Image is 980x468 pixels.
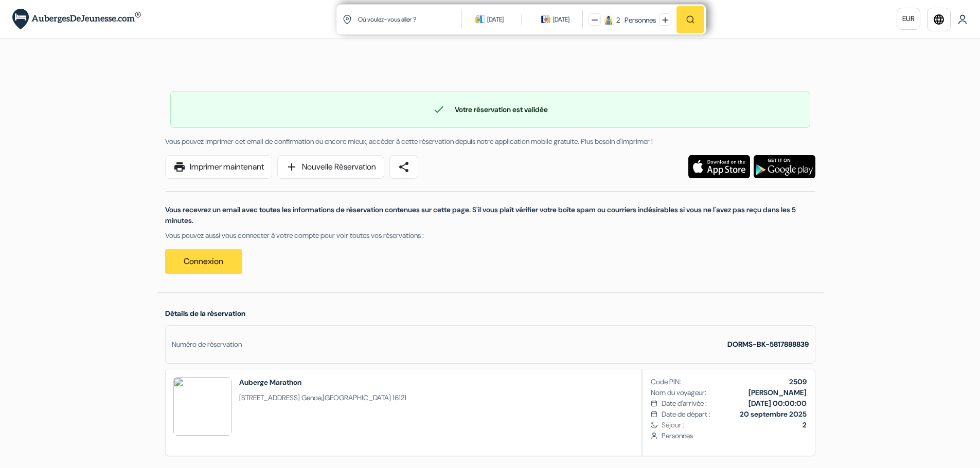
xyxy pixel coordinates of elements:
[662,420,806,430] span: Séjour :
[662,17,668,23] img: plus
[749,399,807,408] b: [DATE] 00:00:00
[604,15,613,25] img: guest icon
[173,161,186,173] span: print
[165,309,245,318] span: Détails de la réservation
[541,14,550,24] img: calendarIcon icon
[239,392,406,403] span: ,
[343,15,352,24] img: location icon
[897,8,920,30] a: EUR
[323,393,391,402] span: [GEOGRAPHIC_DATA]
[621,15,656,26] div: Personnes
[957,14,968,25] img: User Icon
[933,13,945,26] i: language
[172,339,242,350] div: Numéro de réservation
[927,8,951,31] a: language
[553,14,569,25] div: [DATE]
[688,155,750,178] img: Téléchargez l'application gratuite
[389,155,418,179] a: share
[393,393,406,402] span: 16121
[277,155,384,179] a: addNouvelle Réservation
[740,409,807,419] b: 20 septembre 2025
[754,155,815,178] img: Téléchargez l'application gratuite
[789,377,807,386] b: 2509
[592,17,598,23] img: minus
[165,230,815,241] p: Vous pouvez aussi vous connecter à votre compte pour voir toutes vos réservations :
[173,377,232,436] img: UTdZZwA1VW8AMAZn
[165,137,653,146] span: Vous pouvez imprimer cet email de confirmation ou encore mieux, accéder à cette réservation depui...
[487,14,504,25] div: [DATE]
[286,161,298,173] span: add
[398,161,410,173] span: share
[165,249,242,274] a: Connexion
[662,430,806,441] span: Personnes
[357,7,464,32] input: Ville, université ou logement
[749,388,807,397] b: [PERSON_NAME]
[803,420,807,429] b: 2
[727,340,809,349] strong: DORMS-BK-5817888839
[651,387,706,398] span: Nom du voyageur:
[433,103,445,116] span: check
[171,103,810,116] div: Votre réservation est validée
[662,409,710,420] span: Date de départ :
[165,155,272,179] a: printImprimer maintenant
[616,15,620,26] div: 2
[301,393,322,402] span: Genoa
[651,377,681,387] span: Code PIN:
[165,204,815,226] p: Vous recevrez un email avec toutes les informations de réservation contenues sur cette page. S'il...
[475,14,485,24] img: calendarIcon icon
[662,398,707,409] span: Date d'arrivée :
[12,9,141,30] img: AubergesDeJeunesse.com
[239,393,300,402] span: [STREET_ADDRESS]
[239,377,406,387] h2: Auberge Marathon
